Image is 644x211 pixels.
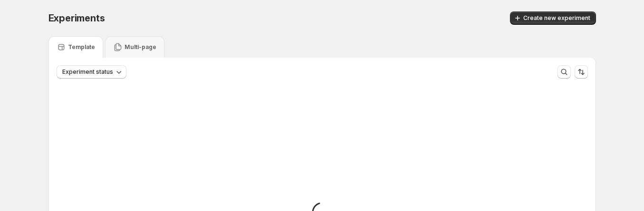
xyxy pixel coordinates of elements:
button: Sort the results [575,65,588,79]
p: Template [68,43,95,51]
span: Experiment status [62,68,113,76]
p: Multi-page [125,43,156,51]
span: Experiments [48,12,105,24]
button: Experiment status [57,65,126,79]
button: Create new experiment [510,11,596,25]
span: Create new experiment [523,14,590,22]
